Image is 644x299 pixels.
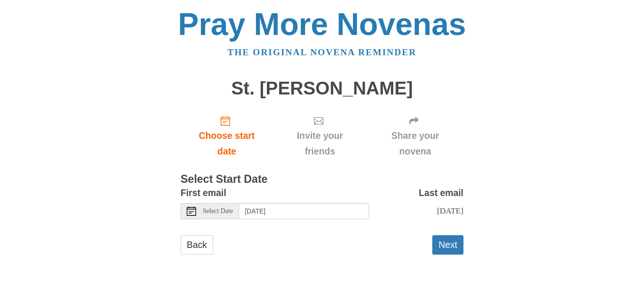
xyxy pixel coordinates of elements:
[181,235,213,255] a: Back
[367,108,463,164] div: Click "Next" to confirm your start date first.
[432,235,463,255] button: Next
[181,173,463,186] h3: Select Start Date
[419,185,463,201] label: Last email
[376,128,454,159] span: Share your novena
[181,108,273,164] a: Choose start date
[181,185,226,201] label: First email
[282,128,357,159] span: Invite your friends
[273,108,367,164] div: Click "Next" to confirm your start date first.
[178,7,466,42] a: Pray More Novenas
[181,78,463,99] h1: St. [PERSON_NAME]
[228,47,417,57] a: The original novena reminder
[203,208,233,214] span: Select Date
[190,128,264,159] span: Choose start date
[437,206,463,215] span: [DATE]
